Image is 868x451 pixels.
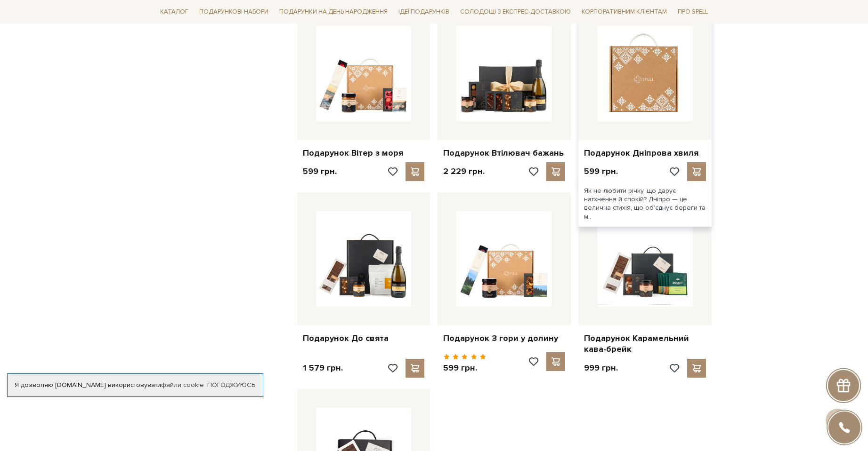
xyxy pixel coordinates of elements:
a: Корпоративним клієнтам [578,4,671,20]
a: Подарунок Втілювач бажань [443,148,565,158]
img: Подарунок Дніпрова хвиля [597,26,693,121]
p: 999 грн. [584,363,618,373]
a: Подарунок Дніпрова хвиля [584,148,706,158]
a: Подарунок До свята [303,333,425,344]
span: Каталог [156,5,192,19]
a: Подарунок З гори у долину [443,333,565,344]
a: Солодощі з експрес-доставкою [456,4,575,20]
p: 2 229 грн. [443,166,485,177]
p: 1 579 грн. [303,363,343,373]
div: Як не любити річку, що дарує натхнення й спокій? Дніпро — це велична стихія, що об’єднує береги т... [578,181,712,227]
a: файли cookie [161,381,204,389]
a: Погоджуюсь [207,381,255,389]
span: Про Spell [674,5,712,19]
a: Подарунок Вітер з моря [303,148,425,158]
span: Подарунки на День народження [276,5,391,19]
a: Подарунок Карамельний кава-брейк [584,333,706,355]
div: Я дозволяю [DOMAIN_NAME] використовувати [8,381,263,389]
span: Ідеї подарунків [395,5,453,19]
span: Подарункові набори [195,5,272,19]
p: 599 грн. [584,166,618,177]
p: 599 грн. [303,166,337,177]
p: 599 грн. [443,363,486,373]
